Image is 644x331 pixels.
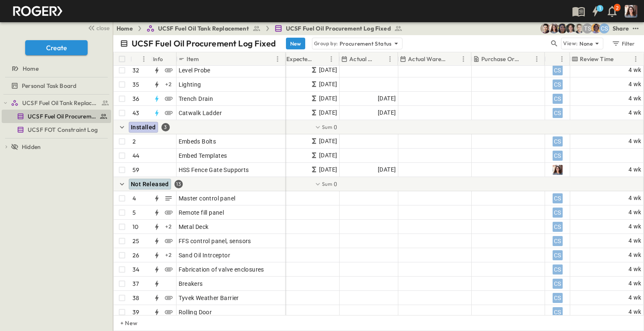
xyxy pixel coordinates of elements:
div: UCSF FOT Constraint Logtest [2,123,111,136]
p: 39 [132,308,139,316]
img: Profile Picture [553,165,563,175]
span: 4 wk [628,80,641,89]
span: 4 wk [628,307,641,317]
span: 4 wk [628,236,641,246]
span: Lighting [179,80,201,89]
p: 10 [132,223,138,231]
button: Menu [385,54,395,64]
div: + 2 [164,222,174,232]
p: 2 [132,137,136,146]
span: [DATE] [319,165,337,174]
span: UCSF FOT Constraint Log [28,126,98,134]
p: 25 [132,237,139,245]
span: [DATE] [319,151,337,160]
span: [DATE] [319,108,337,118]
p: Actual Arrival [349,55,374,63]
div: CS [553,208,563,218]
p: Group by: [314,39,338,48]
span: 4 wk [628,250,641,260]
span: 4 wk [628,65,641,75]
p: 36 [132,95,139,103]
p: 35 [132,80,139,89]
div: Tom Scally Jr (tscallyjr@herrero.com) [582,23,592,33]
p: UCSF Fuel Oil Procurement Log Fixed [132,38,276,49]
div: CS [553,264,563,275]
button: 1 [587,4,604,19]
span: 4 wk [628,193,641,203]
button: Menu [458,54,468,64]
p: Procurement Status [340,39,392,48]
button: New [286,38,305,49]
span: Not Released [131,181,169,187]
button: Sort [134,54,143,64]
img: Graciela Ortiz (gortiz@herrero.com) [557,23,567,33]
div: CS [553,236,563,246]
button: Sort [615,54,624,64]
span: UCSF Fuel Oil Procurement Log Fixed [286,24,391,33]
div: + 2 [164,250,174,260]
button: Sort [317,54,326,64]
div: CS [553,279,563,289]
div: CS [553,108,563,118]
p: 2 [616,5,618,11]
img: Karen Gemmill (kgemmill@herrero.com) [549,23,559,33]
p: Actual Warehoused [408,55,447,63]
div: CS [553,65,563,75]
div: Share [613,24,629,33]
a: Personal Task Board [2,80,109,92]
p: View: [563,39,578,48]
div: Claire Smythe (csmythe@herrero.com) [599,23,609,33]
img: Profile Picture [625,5,637,18]
p: None [579,39,593,48]
a: UCSF Fuel Oil Procurement Log Fixed [2,110,109,122]
div: Owner [545,52,570,66]
div: 13 [174,180,183,188]
p: 37 [132,280,139,288]
div: Info [153,47,163,71]
a: Home [2,63,109,74]
span: Trench Drain [179,95,213,103]
span: 4 wk [628,108,641,118]
span: FFS control panel, sensors [179,237,251,245]
button: Menu [631,54,641,64]
span: [DATE] [319,94,337,103]
span: Personal Task Board [22,82,76,90]
img: Alex Cardenas (acardenas@herrero.com) [540,23,551,33]
span: 4 wk [628,293,641,303]
p: 43 [132,109,139,117]
p: Expected Arrival [286,55,315,63]
img: David Dachauer (ddachauer@herrero.com) [574,23,584,33]
button: Menu [557,54,567,64]
span: Rolling Door [179,308,212,316]
p: 44 [132,151,139,160]
span: [DATE] [319,65,337,75]
span: [DATE] [378,108,396,118]
button: Sort [376,54,385,64]
span: Sand Oil Intrceptor [179,251,231,259]
p: Sum [322,123,332,131]
span: Breakers [179,280,203,288]
span: UCSF Fuel Oil Tank Replacement [22,99,99,107]
a: UCSF Fuel Oil Tank Replacement [146,24,261,33]
span: close [96,24,109,32]
button: Sort [522,54,532,64]
button: Menu [139,54,149,64]
span: [DATE] [319,136,337,146]
a: UCSF Fuel Oil Procurement Log Fixed [274,24,402,33]
span: Level Probe [179,66,210,74]
p: 34 [132,265,139,274]
span: UCSF Fuel Oil Procurement Log Fixed [28,112,96,121]
p: Review Time [580,55,613,63]
div: # [130,52,151,66]
span: 4 wk [628,94,641,103]
p: 5 [132,208,136,217]
p: Purchase Order File [481,55,521,63]
p: Sum [322,180,332,188]
span: 4 wk [628,222,641,231]
p: 32 [132,66,139,74]
span: 4 wk [628,165,641,174]
p: + New [120,319,125,327]
button: Sort [449,54,458,64]
span: Hidden [22,143,41,151]
button: Menu [273,54,283,64]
